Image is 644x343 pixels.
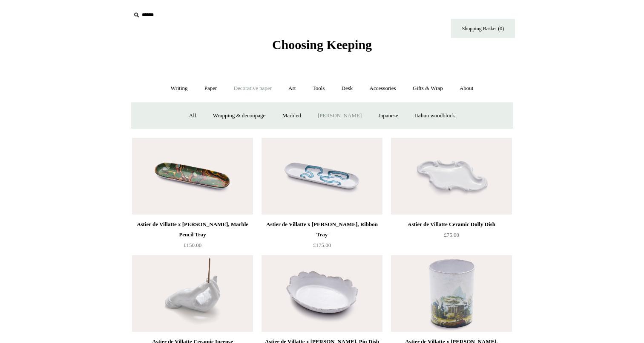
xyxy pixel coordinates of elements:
[272,44,372,50] a: Choosing Keeping
[226,77,279,100] a: Decorative paper
[310,105,369,127] a: [PERSON_NAME]
[264,219,380,240] div: Astier de Villatte x [PERSON_NAME], Ribbon Tray
[275,105,309,127] a: Marbled
[262,219,382,254] a: Astier de Villatte x [PERSON_NAME], Ribbon Tray £175.00
[444,232,459,238] span: £75.00
[134,219,251,240] div: Astier de Villatte x [PERSON_NAME], Marble Pencil Tray
[405,77,451,100] a: Gifts & Wrap
[262,255,382,332] img: Astier de Villatte x John Derian, Pin Dish
[132,255,253,332] a: Astier de Villatte Ceramic Incense Holder, Serena Astier de Villatte Ceramic Incense Holder, Serena
[132,138,253,215] img: Astier de Villatte x John Derian Desk, Marble Pencil Tray
[262,255,382,332] a: Astier de Villatte x John Derian, Pin Dish Astier de Villatte x John Derian, Pin Dish
[163,77,195,100] a: Writing
[391,138,512,215] a: Astier de Villatte Ceramic Dolly Dish Astier de Villatte Ceramic Dolly Dish
[305,77,333,100] a: Tools
[393,219,510,230] div: Astier de Villatte Ceramic Dolly Dish
[262,138,382,215] a: Astier de Villatte x John Derian, Ribbon Tray Astier de Villatte x John Derian, Ribbon Tray
[391,219,512,254] a: Astier de Villatte Ceramic Dolly Dish £75.00
[391,255,512,332] img: Astier de Villatte x John Derian, Panorama Empire No.2
[132,138,253,215] a: Astier de Villatte x John Derian Desk, Marble Pencil Tray Astier de Villatte x John Derian Desk, ...
[407,105,463,127] a: Italian woodblock
[272,38,372,52] span: Choosing Keeping
[313,242,331,248] span: £175.00
[205,105,273,127] a: Wrapping & decoupage
[197,77,225,100] a: Paper
[371,105,405,127] a: Japanese
[391,255,512,332] a: Astier de Villatte x John Derian, Panorama Empire No.2 Astier de Villatte x John Derian, Panorama...
[391,138,512,215] img: Astier de Villatte Ceramic Dolly Dish
[281,77,303,100] a: Art
[362,77,404,100] a: Accessories
[184,242,201,248] span: £150.00
[181,105,204,127] a: All
[452,77,481,100] a: About
[262,138,382,215] img: Astier de Villatte x John Derian, Ribbon Tray
[334,77,361,100] a: Desk
[132,219,253,254] a: Astier de Villatte x [PERSON_NAME], Marble Pencil Tray £150.00
[451,19,515,38] a: Shopping Basket (0)
[132,255,253,332] img: Astier de Villatte Ceramic Incense Holder, Serena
